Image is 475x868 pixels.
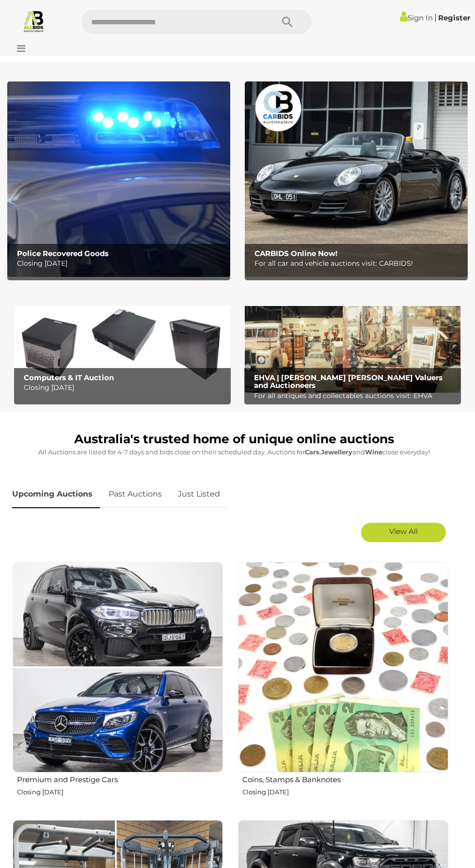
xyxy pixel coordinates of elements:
[434,12,437,23] span: |
[321,448,352,456] strong: Jewellery
[171,480,227,509] a: Just Listed
[7,81,230,277] a: Police Recovered Goods Police Recovered Goods Closing [DATE]
[242,787,448,798] p: Closing [DATE]
[365,448,382,456] strong: Wine
[15,296,230,392] img: Computers & IT Auction
[254,390,456,402] p: For all antiques and collectables auctions visit: EHVA
[238,562,448,772] img: Coins, Stamps & Banknotes
[245,296,460,392] a: EHVA | Evans Hastings Valuers and Auctioneers EHVA | [PERSON_NAME] [PERSON_NAME] Valuers and Auct...
[245,81,468,277] img: CARBIDS Online Now!
[400,13,433,22] a: Sign In
[17,249,109,258] b: Police Recovered Goods
[254,257,463,270] p: For all car and vehicle auctions visit: CARBIDS!
[242,773,448,784] h2: Coins, Stamps & Banknotes
[263,10,312,34] button: Search
[12,480,100,509] a: Upcoming Auctions
[101,480,169,509] a: Past Auctions
[389,527,418,536] span: View All
[12,562,223,812] a: Premium and Prestige Cars Closing [DATE]
[17,257,226,270] p: Closing [DATE]
[305,448,319,456] strong: Cars
[254,373,443,390] b: EHVA | [PERSON_NAME] [PERSON_NAME] Valuers and Auctioneers
[237,562,448,812] a: Coins, Stamps & Banknotes Closing [DATE]
[12,433,456,446] h1: Australia's trusted home of unique online auctions
[254,249,337,258] b: CARBIDS Online Now!
[13,562,223,772] img: Premium and Prestige Cars
[17,787,223,798] p: Closing [DATE]
[245,296,460,392] img: EHVA | Evans Hastings Valuers and Auctioneers
[17,773,223,784] h2: Premium and Prestige Cars
[438,13,470,22] a: Register
[24,373,114,382] b: Computers & IT Auction
[7,81,230,277] img: Police Recovered Goods
[15,296,230,392] a: Computers & IT Auction Computers & IT Auction Closing [DATE]
[22,10,45,32] img: Allbids.com.au
[24,382,226,394] p: Closing [DATE]
[245,81,468,277] a: CARBIDS Online Now! CARBIDS Online Now! For all car and vehicle auctions visit: CARBIDS!
[361,523,446,542] a: View All
[12,447,456,458] p: All Auctions are listed for 4-7 days and bids close on their scheduled day. Auctions for , and cl...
